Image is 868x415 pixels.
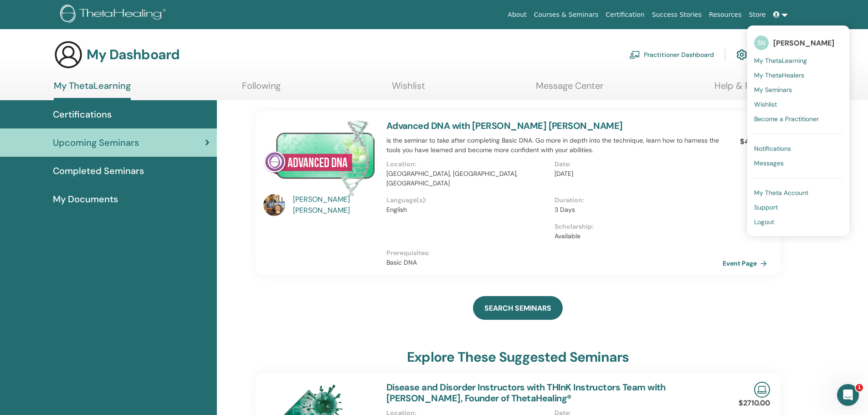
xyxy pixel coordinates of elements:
p: Basic DNA [386,258,723,267]
a: Support [754,200,842,215]
span: Logout [754,218,774,226]
a: SEARCH SEMINARS [473,296,563,320]
span: Certifications [53,108,112,121]
a: Messages [754,156,842,170]
span: SN [754,36,769,50]
a: About [504,6,530,23]
span: 1 [856,384,863,391]
span: Notifications [754,144,791,153]
span: SEARCH SEMINARS [484,303,551,313]
p: is the seminar to take after completing Basic DNA. Go more in depth into the technique, learn how... [386,136,723,155]
p: Available [555,231,717,241]
img: default.jpg [263,194,285,216]
a: Success Stories [648,6,705,23]
p: 3 Days [555,205,717,215]
p: Language(s) : [386,195,549,205]
span: Completed Seminars [53,164,144,178]
a: Resources [705,6,745,23]
a: Advanced DNA with [PERSON_NAME] [PERSON_NAME] [386,120,623,132]
span: My Theta Account [754,189,808,197]
p: $2710.00 [739,398,770,409]
a: Practitioner Dashboard [629,45,714,65]
a: My ThetaLearning [54,80,131,100]
a: Wishlist [392,80,425,98]
p: Date : [555,159,717,169]
h3: explore these suggested seminars [407,349,629,365]
img: Live Online Seminar [754,382,770,398]
a: Message Center [536,80,603,98]
a: Certification [602,6,648,23]
img: logo.png [60,5,169,25]
p: Duration : [555,195,717,205]
iframe: Intercom live chat [837,384,859,406]
span: Support [754,203,778,211]
a: Become a Practitioner [754,112,842,126]
a: Following [242,80,281,98]
span: Become a Practitioner [754,115,819,123]
span: [PERSON_NAME] [773,38,834,48]
span: My Seminars [754,86,792,94]
p: English [386,205,549,215]
span: Upcoming Seminars [53,136,139,149]
img: generic-user-icon.jpg [54,40,83,69]
span: My Documents [53,192,118,206]
span: Wishlist [754,100,777,108]
a: My Theta Account [754,185,842,200]
a: SN[PERSON_NAME] [754,32,842,53]
a: My ThetaHealers [754,68,842,82]
p: Scholarship : [555,222,717,231]
a: My ThetaLearning [754,53,842,68]
a: Courses & Seminars [530,6,602,23]
a: Store [745,6,770,23]
a: [PERSON_NAME] [PERSON_NAME] [293,194,377,216]
img: cog.svg [736,47,747,62]
span: Messages [754,159,784,167]
a: Wishlist [754,97,842,112]
img: chalkboard-teacher.svg [629,51,640,59]
a: Help & Resources [714,80,788,98]
h3: My Dashboard [87,46,180,63]
img: Advanced DNA [263,120,375,197]
a: My Account [736,45,787,65]
a: My Seminars [754,82,842,97]
p: $400.00 [740,136,770,147]
span: My ThetaHealers [754,71,804,79]
p: [DATE] [555,169,717,179]
p: Prerequisites : [386,248,723,258]
a: Event Page [723,256,770,270]
p: [GEOGRAPHIC_DATA], [GEOGRAPHIC_DATA], [GEOGRAPHIC_DATA] [386,169,549,188]
a: Disease and Disorder Instructors with THInK Instructors Team with [PERSON_NAME], Founder of Theta... [386,381,666,404]
span: My ThetaLearning [754,56,807,65]
a: Logout [754,215,842,229]
p: Location : [386,159,549,169]
a: Notifications [754,141,842,156]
